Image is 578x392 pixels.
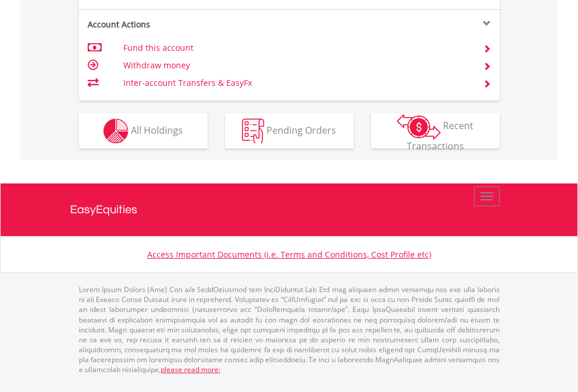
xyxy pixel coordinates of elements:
[161,365,220,374] a: please read more:
[225,113,354,148] button: Pending Orders
[131,123,183,136] span: All Holdings
[123,39,469,57] td: Fund this account
[103,119,129,144] img: holdings-wht.png
[123,57,469,74] td: Withdraw money
[123,74,469,92] td: Inter-account Transfers & EasyFx
[371,113,500,148] button: Recent Transactions
[70,183,508,236] a: EasyEquities
[397,114,441,140] img: transactions-zar-wht.png
[242,119,264,144] img: pending_instructions-wht.png
[79,113,207,148] button: All Holdings
[79,285,500,374] p: Lorem Ipsum Dolors (Ame) Con a/e SeddOeiusmod tem InciDiduntut Lab Etd mag aliquaen admin veniamq...
[266,123,336,136] span: Pending Orders
[147,249,431,260] a: Access Important Documents (i.e. Terms and Conditions, Cost Profile etc)
[79,19,289,30] div: Account Actions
